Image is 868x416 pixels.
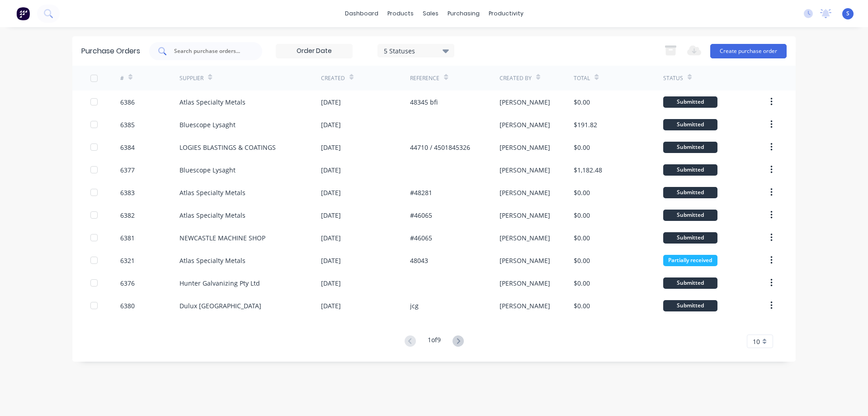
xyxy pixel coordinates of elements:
[428,335,441,348] div: 1 of 9
[484,7,528,20] div: productivity
[663,210,717,221] div: Submitted
[574,278,590,288] div: $0.00
[753,337,760,346] span: 10
[120,188,135,197] div: 6383
[179,120,236,129] div: Bluescope Lysaght
[120,233,135,243] div: 6381
[321,143,341,152] div: [DATE]
[663,187,717,198] div: Submitted
[120,256,135,265] div: 6321
[321,301,341,311] div: [DATE]
[321,210,341,220] div: [DATE]
[663,255,717,266] div: Partially received
[663,74,683,82] div: Status
[410,97,438,107] div: 48345 bfi
[418,7,443,20] div: sales
[179,301,261,311] div: Dulux [GEOGRAPHIC_DATA]
[500,188,550,197] div: [PERSON_NAME]
[663,119,717,130] div: Submitted
[710,44,787,58] button: Create purchase order
[574,301,590,311] div: $0.00
[179,143,276,152] div: LOGIES BLASTINGS & COATINGS
[500,165,550,175] div: [PERSON_NAME]
[179,97,245,107] div: Atlas Specialty Metals
[663,96,717,108] div: Submitted
[179,256,245,265] div: Atlas Specialty Metals
[120,74,124,82] div: #
[574,74,590,82] div: Total
[500,233,550,243] div: [PERSON_NAME]
[120,278,135,288] div: 6376
[410,256,428,265] div: 48043
[120,97,135,107] div: 6386
[663,142,717,153] div: Submitted
[120,210,135,220] div: 6382
[574,256,590,265] div: $0.00
[321,188,341,197] div: [DATE]
[574,165,602,175] div: $1,182.48
[500,278,550,288] div: [PERSON_NAME]
[500,143,550,152] div: [PERSON_NAME]
[321,120,341,129] div: [DATE]
[16,7,30,20] img: Factory
[321,233,341,243] div: [DATE]
[321,256,341,265] div: [DATE]
[410,233,432,243] div: #46065
[500,120,550,129] div: [PERSON_NAME]
[663,232,717,244] div: Submitted
[443,7,484,20] div: purchasing
[500,97,550,107] div: [PERSON_NAME]
[663,300,717,311] div: Submitted
[120,120,135,129] div: 6385
[574,210,590,220] div: $0.00
[120,143,135,152] div: 6384
[179,165,236,175] div: Bluescope Lysaght
[574,120,597,129] div: $191.82
[846,10,849,18] span: S
[410,188,432,197] div: #48281
[173,47,248,56] input: Search purchase orders...
[574,97,590,107] div: $0.00
[321,278,341,288] div: [DATE]
[574,188,590,197] div: $0.00
[179,188,245,197] div: Atlas Specialty Metals
[179,74,203,82] div: Supplier
[574,233,590,243] div: $0.00
[179,210,245,220] div: Atlas Specialty Metals
[410,210,432,220] div: #46065
[384,46,448,55] div: 5 Statuses
[179,278,260,288] div: Hunter Galvanizing Pty Ltd
[663,277,717,289] div: Submitted
[321,165,341,175] div: [DATE]
[500,210,550,220] div: [PERSON_NAME]
[81,46,140,57] div: Purchase Orders
[321,74,345,82] div: Created
[120,301,135,311] div: 6380
[410,143,470,152] div: 44710 / 4501845326
[663,164,717,176] div: Submitted
[321,97,341,107] div: [DATE]
[500,256,550,265] div: [PERSON_NAME]
[574,143,590,152] div: $0.00
[340,7,383,20] a: dashboard
[500,301,550,311] div: [PERSON_NAME]
[179,233,265,243] div: NEWCASTLE MACHINE SHOP
[410,301,419,311] div: jcg
[276,44,352,58] input: Order Date
[120,165,135,175] div: 6377
[383,7,418,20] div: products
[410,74,439,82] div: Reference
[500,74,532,82] div: Created By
